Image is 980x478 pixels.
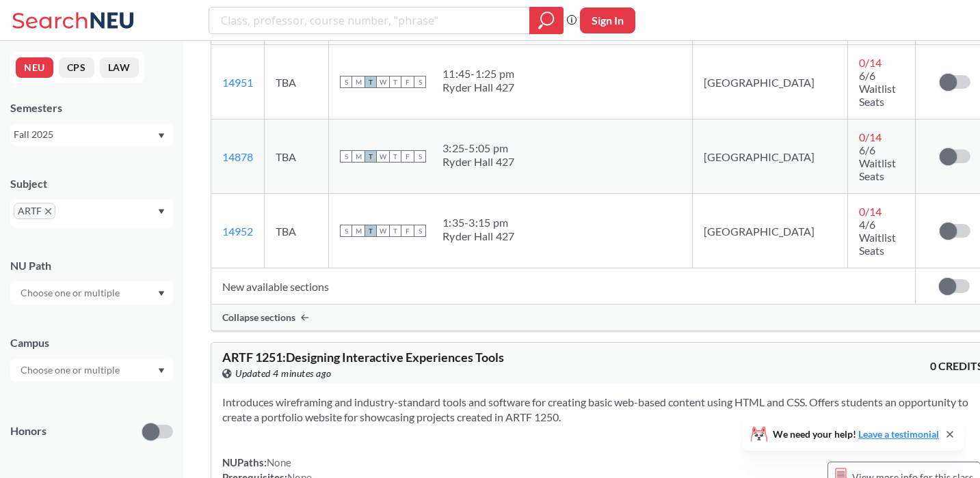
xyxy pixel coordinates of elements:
[265,194,329,268] td: TBA
[265,119,329,194] td: TBA
[265,45,329,119] td: TBA
[352,150,365,163] span: M
[14,285,129,301] input: Choose one or multiple
[340,76,352,88] span: S
[773,430,939,439] span: We need your help!
[10,124,173,145] div: Fall 2025Dropdown arrow
[859,69,896,108] span: 6/6 Waitlist Seats
[859,130,882,143] span: 0 / 14
[10,100,173,115] div: Semesters
[10,199,173,227] div: ARTFX to remove pillDropdown arrow
[222,225,253,238] a: 14952
[365,150,377,163] span: T
[414,150,426,163] span: S
[859,205,882,218] span: 0 / 14
[222,350,504,365] span: ARTF 1251 : Designing Interactive Experiences Tools
[389,225,401,237] span: T
[267,456,291,468] span: None
[222,311,295,324] span: Collapse sections
[858,428,939,440] a: Leave a testimonial
[389,150,401,163] span: T
[442,67,515,81] div: 11:45 - 1:25 pm
[16,57,53,78] button: NEU
[377,225,389,237] span: W
[59,57,94,78] button: CPS
[45,208,51,214] svg: X to remove pill
[442,141,515,155] div: 3:25 - 5:05 pm
[692,119,848,194] td: [GEOGRAPHIC_DATA]
[377,150,389,163] span: W
[859,218,896,257] span: 4/6 Waitlist Seats
[365,225,377,237] span: T
[442,81,515,94] div: Ryder Hall 427
[401,150,414,163] span: F
[401,76,414,88] span: F
[158,291,165,296] svg: Dropdown arrow
[211,268,916,305] td: New available sections
[414,76,426,88] span: S
[692,194,848,268] td: [GEOGRAPHIC_DATA]
[10,335,173,350] div: Campus
[158,209,165,214] svg: Dropdown arrow
[10,281,173,305] div: Dropdown arrow
[352,76,365,88] span: M
[538,11,555,30] svg: magnifying glass
[158,368,165,374] svg: Dropdown arrow
[235,366,332,381] span: Updated 4 minutes ago
[220,9,520,32] input: Class, professor, course number, "phrase"
[10,358,173,382] div: Dropdown arrow
[100,57,139,78] button: LAW
[401,225,414,237] span: F
[580,8,635,33] button: Sign In
[529,7,564,34] div: magnifying glass
[10,423,47,439] p: Honors
[442,155,515,169] div: Ryder Hall 427
[14,127,157,142] div: Fall 2025
[859,56,882,69] span: 0 / 14
[389,76,401,88] span: T
[377,76,389,88] span: W
[442,216,515,229] div: 1:35 - 3:15 pm
[442,229,515,243] div: Ryder Hall 427
[158,133,165,139] svg: Dropdown arrow
[14,203,55,219] span: ARTFX to remove pill
[859,143,896,182] span: 6/6 Waitlist Seats
[340,225,352,237] span: S
[340,150,352,163] span: S
[10,176,173,191] div: Subject
[222,150,253,163] a: 14878
[14,362,129,378] input: Choose one or multiple
[414,225,426,237] span: S
[222,76,253,89] a: 14951
[10,258,173,273] div: NU Path
[365,76,377,88] span: T
[692,45,848,119] td: [GEOGRAPHIC_DATA]
[352,225,365,237] span: M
